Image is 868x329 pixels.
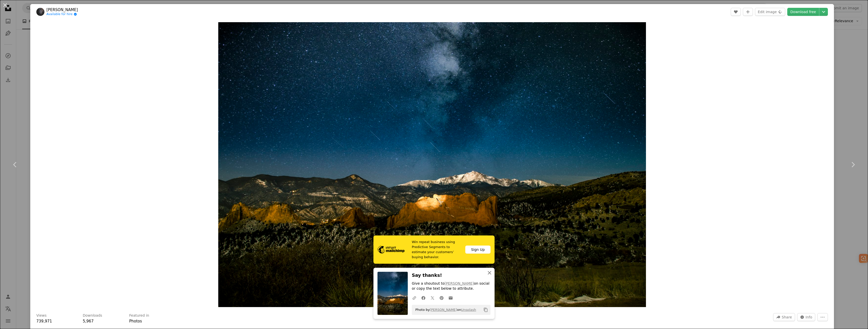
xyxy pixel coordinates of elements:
[838,140,868,189] a: Next
[373,235,495,264] a: Win repeat business using Predictive Segments to estimate your customers’ buying behavior.Sign Up
[36,319,52,323] span: 739,971
[377,246,404,253] img: file-1690386555781-336d1949dad1image
[731,8,741,16] button: Like
[36,8,44,16] img: Go to Jeff Brown's profile
[743,8,753,16] button: Add to Collection
[797,313,816,321] button: Stats about this image
[787,8,819,16] a: Download free
[46,12,78,16] a: Available for hire
[83,319,94,323] span: 5,967
[36,313,47,318] h3: Views
[461,308,476,312] a: Unsplash
[782,313,792,321] span: Share
[481,306,490,314] button: Copy to clipboard
[437,293,446,303] a: Share on Pinterest
[46,7,78,12] a: [PERSON_NAME]
[412,272,491,279] h3: Say thanks!
[773,313,795,321] button: Share this image
[129,319,142,323] a: Photos
[83,313,102,318] h3: Downloads
[465,246,491,254] div: Sign Up
[430,308,457,312] a: [PERSON_NAME]
[817,313,828,321] button: More Actions
[819,8,828,16] button: Choose download size
[412,240,461,260] span: Win repeat business using Predictive Segments to estimate your customers’ buying behavior.
[129,313,149,318] h3: Featured in
[419,293,428,303] a: Share on Facebook
[446,293,455,303] a: Share over email
[445,281,474,285] a: [PERSON_NAME]
[413,306,476,314] span: Photo by on
[218,22,646,307] img: landscape photography of black mountains
[806,313,812,321] span: Info
[218,22,646,307] button: Zoom in on this image
[412,281,491,291] p: Give a shoutout to on social or copy the text below to attribute.
[755,8,785,16] button: Edit image
[428,293,437,303] a: Share on Twitter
